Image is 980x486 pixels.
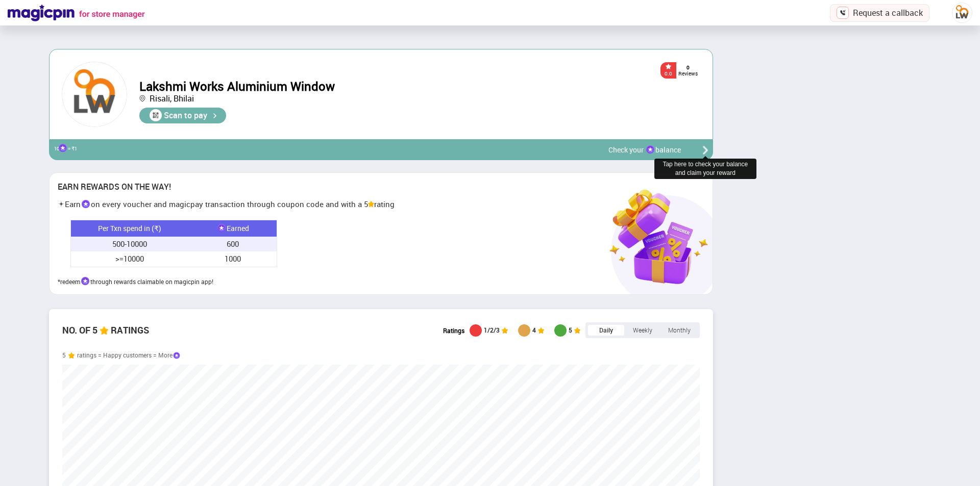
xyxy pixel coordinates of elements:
[58,181,704,193] div: EARN REWARDS ON THE WAY!
[173,351,181,360] img: coin
[645,144,655,155] img: coin icon
[678,70,698,76] p: Reviews
[538,327,544,334] img: star
[189,237,277,251] td: 600
[150,109,162,121] img: Qt0xh4dHp0sAAAAASUVORK5CYII=
[703,146,708,155] img: forward arrow icon
[189,251,277,267] td: 1000
[54,145,77,153] div: 10 = ₹1
[62,351,66,360] p: 5
[71,220,189,237] td: Per Txn spend in (₹)
[530,324,538,337] div: 4
[625,326,661,335] span: Weekly
[654,159,756,179] div: Tap here to check your balance and claim your reward
[150,93,194,104] span: Risali , Bhilai
[58,199,704,210] div: Earn on every voucher and magicpay transaction through coupon code and with a 5 rating
[139,95,145,102] img: location-icon
[837,7,849,19] img: call icon button
[62,62,127,127] img: profile pic
[8,5,145,21] img: Magicpin
[443,326,464,335] div: Ratings
[567,324,574,337] div: 5
[71,251,189,267] td: >=10000
[68,352,75,359] img: star
[665,70,672,77] p: 0.0
[100,326,108,335] img: star
[77,351,173,360] p: ratings = Happy customers = More
[661,326,697,335] span: Monthly
[139,108,226,123] div: Scan to pay
[482,324,502,337] div: 1/2/3
[80,276,90,286] img: HL8AvHsWzauptNkAAAAASUVORK5CYII=
[588,325,624,336] span: Daily
[574,327,580,334] img: star
[368,201,374,207] img: uNYGRx9guUqHZH7YUtSY0VS58SdlQmR2yNyyQ05PGfDvlQu3LGQy8+qx5yM70HTWnMcOpL2MqzWuMWRoLc1ibxj1Bxfyx1abH...
[687,64,690,70] span: 0
[71,237,189,251] td: 500-10000
[853,7,923,19] p: Request a callback
[216,223,227,233] img: HL8AvHsWzauptNkAAAAASUVORK5CYII=
[139,78,335,94] span: Lakshmi Works Aluminium Window
[58,277,704,287] div: *redeem through rewards claimable on magicpin app!
[216,223,249,233] span: Earned
[502,327,508,334] img: star
[81,199,91,209] img: HL8AvHsWzauptNkAAAAASUVORK5CYII=
[952,3,972,23] img: aiH7Lj7fmc-p6GY3LTyL1E3z1sJXFU3UgaNVpP0nE60boGHVu23wO6txtQHjIvaGJYd1_SQ0ETauDeb6_K0O2mnoSQRJ2QOfz...
[58,200,65,208] img: HIsV6CZovgAIXfe2iOKdyQxrtVdFVYURfEMdweM0LbtI1NDdUXTNJWc8quEhOXlVXD8yZJpYYgOyLpn+RbH2r9HlmwRHruuG1...
[58,143,68,153] img: HL8AvHsWzauptNkAAAAASUVORK5CYII=
[62,324,212,337] p: NO. OF 5 RATINGS
[213,113,216,118] img: pDdrdoAOZYUq7oJFphAAAAAElFTkSuQmCC
[608,145,681,155] div: Check your balance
